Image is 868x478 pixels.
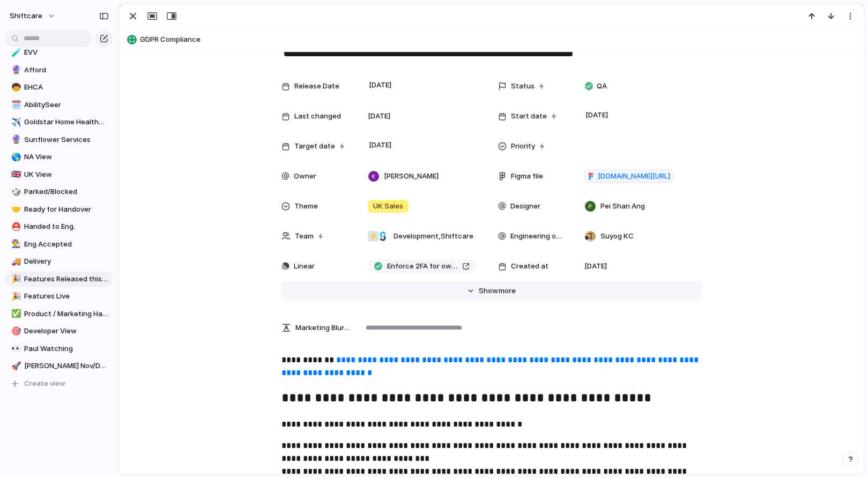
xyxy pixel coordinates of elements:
span: Sunflower Services [24,135,109,145]
button: 🚚 [10,256,20,267]
span: [DATE] [368,111,390,122]
span: Pei Shan Ang [600,201,645,212]
a: ✈️Goldstar Home Healthcare [5,114,113,130]
span: Release Date [294,81,339,92]
div: 👀 [11,342,19,355]
div: 🚀 [11,360,19,372]
a: 🇬🇧UK View [5,167,113,183]
span: Features Released this week [24,274,109,285]
div: 🗓️ [11,99,19,111]
span: Handed to Eng. [24,221,109,232]
span: [PERSON_NAME] Nov/Dec List [24,361,109,371]
button: 🗓️ [10,100,20,110]
span: Team [295,231,314,242]
span: Features Live [24,291,109,302]
span: NA View [24,152,109,162]
button: ✅ [10,309,20,319]
span: [DATE] [584,261,607,272]
button: 🧪 [10,47,20,58]
span: Development , Shiftcare [394,231,473,242]
span: Status [511,81,535,92]
span: [DOMAIN_NAME][URL] [598,171,670,182]
span: Afford [24,65,109,76]
span: Target date [294,141,335,152]
div: 🎉 [11,290,19,303]
a: 🚚Delivery [5,253,113,270]
div: 🔮 [11,133,19,146]
a: ✅Product / Marketing Handover [5,306,113,322]
div: 🤝 [11,203,19,215]
button: 🔮 [10,135,20,145]
span: UK Sales [373,201,403,212]
a: 🧪EVV [5,44,113,61]
span: Start date [511,111,547,122]
span: GDPR Compliance [140,34,859,45]
span: Suyog KC [600,231,634,242]
a: ⛑️Handed to Eng. [5,219,113,235]
button: GDPR Compliance [124,31,859,48]
span: Delivery [24,256,109,267]
span: [DATE] [583,109,611,122]
a: 🗓️AbilitySeer [5,97,113,113]
span: Figma file [511,171,543,182]
span: Eng Accepted [24,239,109,250]
a: 🚀[PERSON_NAME] Nov/Dec List [5,358,113,374]
button: 🔮 [10,65,20,76]
span: [DATE] [366,139,395,152]
button: 🌎 [10,152,20,162]
button: 🚀 [10,361,20,371]
span: Ready for Handover [24,204,109,215]
div: ✅ [11,308,19,320]
div: 🇬🇧 [11,168,19,181]
button: 🎲 [10,186,20,197]
button: Showmore [281,281,702,301]
a: 🔮Sunflower Services [5,132,113,148]
span: Enforce 2FA for owner and all staff access [387,261,458,272]
span: Product / Marketing Handover [24,309,109,319]
span: Created at [511,261,548,272]
div: 🎯Developer View [5,323,113,339]
span: Owner [294,171,316,182]
div: 🎲 [11,186,19,198]
a: 🧒EHCA [5,79,113,95]
span: Last changed [294,111,341,122]
span: Goldstar Home Healthcare [24,117,109,128]
div: ⚡ [368,231,379,242]
span: UK View [24,169,109,180]
div: 🧒 [11,81,19,94]
a: 🎉Features Released this week [5,271,113,287]
a: 🤝Ready for Handover [5,201,113,218]
span: Designer [510,201,540,212]
div: 🔮Afford [5,62,113,78]
span: Marketing Blurb (15-20 Words) [295,323,350,333]
span: [PERSON_NAME] [384,171,439,182]
button: 👀 [10,343,20,354]
button: 🎯 [10,326,20,337]
button: 🧒 [10,82,20,93]
button: ✈️ [10,117,20,128]
div: 🎯 [11,325,19,338]
div: ✈️ [11,116,19,129]
a: 🎲Parked/Blocked [5,184,113,200]
button: 🎉 [10,274,20,285]
span: Priority [511,141,535,152]
div: 🚚 [11,256,19,268]
div: ⛑️ [11,221,19,233]
div: 🎉 [11,273,19,285]
div: 🧪 [11,47,19,59]
span: Theme [294,201,318,212]
div: 🔮 [11,64,19,76]
span: Developer View [24,326,109,337]
span: Paul Watching [24,343,109,354]
a: 🌎NA View [5,149,113,165]
span: more [499,286,516,296]
a: 🎉Features Live [5,288,113,304]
